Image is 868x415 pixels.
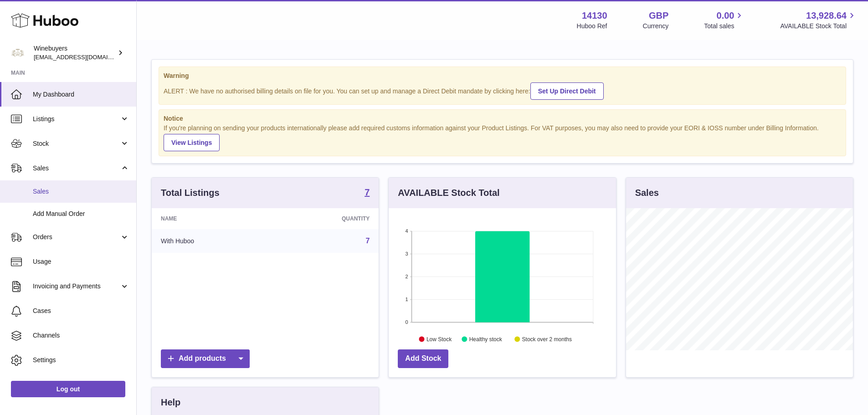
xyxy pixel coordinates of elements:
span: My Dashboard [33,90,129,99]
h3: Help [161,396,180,409]
a: 7 [365,237,370,245]
span: Cases [33,307,129,315]
span: Usage [33,257,129,266]
th: Name [152,208,272,229]
span: [EMAIL_ADDRESS][DOMAIN_NAME] [34,53,134,61]
a: Log out [11,381,125,397]
strong: GBP [649,10,668,22]
span: Invoicing and Payments [33,282,120,291]
h3: Sales [635,187,659,199]
text: Stock over 2 months [522,336,572,343]
a: 0.00 Total sales [704,10,745,31]
strong: Notice [164,114,841,123]
strong: Warning [164,72,841,80]
span: 13,928.64 [806,10,847,22]
span: Add Manual Order [33,210,129,218]
div: Currency [643,22,669,31]
span: Settings [33,356,129,364]
a: 7 [365,188,370,199]
strong: 7 [365,188,370,197]
div: If you're planning on sending your products internationally please add required customs informati... [164,124,841,151]
th: Quantity [272,208,379,229]
span: Orders [33,233,120,241]
span: Listings [33,115,120,123]
a: Add Stock [398,349,448,368]
text: Low Stock [426,336,452,343]
div: Winebuyers [34,44,116,61]
a: Set Up Direct Debit [530,82,604,100]
span: 0.00 [717,10,734,22]
text: 2 [406,274,408,279]
span: Stock [33,139,120,148]
span: Sales [33,164,120,173]
strong: 14130 [582,10,607,22]
td: With Huboo [152,229,272,253]
a: View Listings [164,134,220,151]
div: ALERT : We have no authorised billing details on file for you. You can set up and manage a Direct... [164,81,841,100]
text: Healthy stock [469,336,503,343]
text: 1 [406,297,408,302]
h3: AVAILABLE Stock Total [398,187,499,199]
text: 0 [406,319,408,325]
text: 4 [406,228,408,234]
span: AVAILABLE Stock Total [780,22,857,31]
a: Add products [161,349,250,368]
span: Sales [33,187,129,196]
span: Total sales [704,22,745,31]
a: 13,928.64 AVAILABLE Stock Total [780,10,857,31]
div: Huboo Ref [577,22,607,31]
text: 3 [406,251,408,256]
img: internalAdmin-14130@internal.huboo.com [11,46,25,60]
h3: Total Listings [161,187,220,199]
span: Channels [33,331,129,340]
